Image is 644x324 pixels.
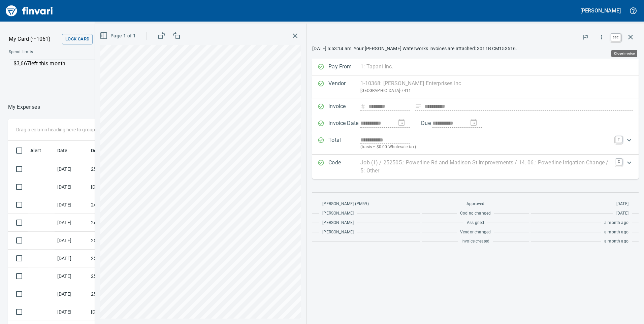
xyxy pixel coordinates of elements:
[460,229,491,236] span: Vendor changed
[55,303,88,321] td: [DATE]
[467,220,484,226] span: Assigned
[16,126,115,133] p: Drag a column heading here to group the table
[580,7,621,14] h5: [PERSON_NAME]
[604,229,629,236] span: a month ago
[9,49,130,56] span: Spend Limits
[328,136,360,151] p: Total
[57,147,68,155] span: Date
[88,214,149,232] td: 242001
[55,178,88,196] td: [DATE]
[8,103,40,111] nav: breadcrumb
[30,147,41,155] span: Alert
[8,103,40,111] p: My Expenses
[322,201,368,207] span: [PERSON_NAME] (PM59)
[604,238,629,245] span: a month ago
[91,147,125,155] span: Description
[615,136,622,143] a: T
[62,34,93,44] button: Lock Card
[4,3,55,19] img: Finvari
[328,159,360,175] p: Code
[101,32,136,40] span: Page 1 of 1
[55,160,88,178] td: [DATE]
[9,35,59,43] p: My Card (···1061)
[460,210,491,217] span: Coding changed
[3,68,229,75] p: Online allowed
[360,144,611,151] p: (basis + $0.00 Wholesale tax)
[88,303,149,321] td: [DATE] Invoice 03433 from GeoPacific Engineering, Inc. (1-23145)
[88,232,149,250] td: 252505
[88,178,149,196] td: [DATE] Invoice 26-WAR312664-1 from Department Of Ecology (1-10294)
[594,30,609,44] button: More
[88,267,149,285] td: 252505
[312,132,639,155] div: Expand
[461,238,490,245] span: Invoice created
[91,147,116,155] span: Description
[604,220,629,226] span: a month ago
[55,267,88,285] td: [DATE]
[322,220,354,226] span: [PERSON_NAME]
[312,155,639,179] div: Expand
[55,232,88,250] td: [DATE]
[88,196,149,214] td: 242001
[616,210,629,217] span: [DATE]
[616,159,622,165] a: C
[616,201,629,207] span: [DATE]
[611,34,621,41] a: esc
[57,147,76,155] span: Date
[55,250,88,267] td: [DATE]
[579,5,622,16] button: [PERSON_NAME]
[312,45,639,52] p: [DATE] 5:53:14 am. Your [PERSON_NAME] Waterworks invoices are attached: 3011B CM153516.
[360,159,611,175] p: Job (1) / 252505.: Powerline Rd and Madison St Improvements / 14. 06.: Powerline Irrigation Chang...
[65,35,89,43] span: Lock Card
[30,147,50,155] span: Alert
[88,285,149,303] td: 255511
[55,214,88,232] td: [DATE]
[98,30,138,42] button: Page 1 of 1
[55,285,88,303] td: [DATE]
[13,60,225,68] p: $3,667 left this month
[88,160,149,178] td: 252005.003
[322,229,354,236] span: [PERSON_NAME]
[322,210,354,217] span: [PERSON_NAME]
[578,30,593,44] button: Flag
[55,196,88,214] td: [DATE]
[88,250,149,267] td: 252505
[466,201,484,207] span: Approved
